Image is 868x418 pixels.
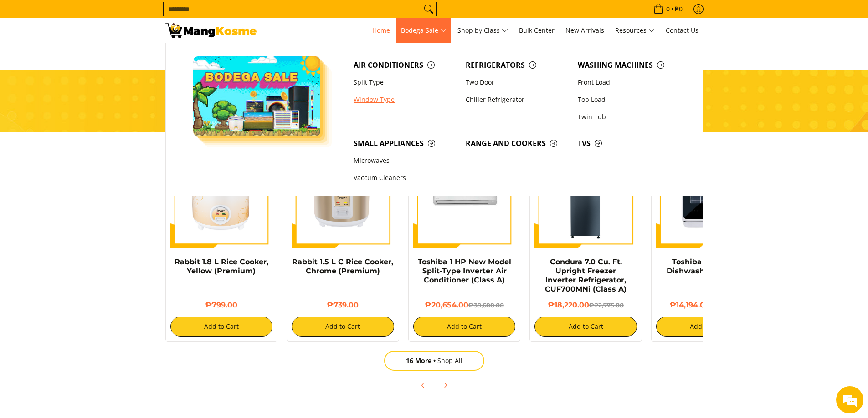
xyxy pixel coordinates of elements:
img: Mang Kosme: Your Home Appliances Warehouse Sale Partner! [165,23,257,38]
img: Condura 7.0 Cu. Ft. Upright Freezer Inverter Refrigerator, CUF700MNi (Class A) [534,146,637,248]
button: Add to Cart [292,317,394,337]
del: ₱39,600.00 [468,302,504,309]
a: Shop by Class [453,18,513,43]
a: Condura 7.0 Cu. Ft. Upright Freezer Inverter Refrigerator, CUF700MNi (Class A) [545,257,627,293]
span: Small Appliances [354,138,457,149]
span: New Arrivals [565,26,604,35]
a: Microwaves [349,152,461,170]
a: Contact Us [661,18,703,43]
span: Shop by Class [457,25,508,36]
span: • [651,4,685,14]
span: Bodega Sale [401,25,447,36]
span: Washing Machines [578,60,681,71]
a: Washing Machines [573,56,685,74]
a: Rabbit 1.5 L C Rice Cooker, Chrome (Premium) [292,257,393,275]
a: Small Appliances [349,135,461,152]
img: Toshiba Mini 4-Set Dishwasher (Class A) [656,146,759,248]
img: Toshiba 1 HP New Model Split-Type Inverter Air Conditioner (Class A) [413,146,516,248]
a: Window Type [349,91,461,108]
span: 0 [665,6,671,12]
del: ₱22,775.00 [589,302,624,309]
span: Home [372,26,390,35]
button: Previous [413,375,433,395]
span: Refrigerators [466,60,569,71]
span: We're online! [53,115,126,206]
span: ₱0 [673,6,684,12]
span: Contact Us [666,26,699,35]
a: New Arrivals [561,18,609,43]
span: 16 More [406,356,437,365]
h6: ₱20,654.00 [413,301,516,310]
a: Resources [611,18,659,43]
a: 16 MoreShop All [384,351,484,371]
a: Vaccum Cleaners [349,170,461,187]
a: Front Load [573,74,685,91]
button: Add to Cart [534,317,637,337]
a: Rabbit 1.8 L Rice Cooker, Yellow (Premium) [175,257,268,275]
a: Refrigerators [461,56,573,74]
a: Air Conditioners [349,56,461,74]
a: Toshiba Mini 4-Set Dishwasher (Class A) [667,257,748,275]
span: Air Conditioners [354,60,457,71]
h6: ₱18,220.00 [534,301,637,310]
a: Home [368,18,395,43]
nav: Main Menu [266,18,703,43]
a: Bulk Center [514,18,559,43]
a: Toshiba 1 HP New Model Split-Type Inverter Air Conditioner (Class A) [418,257,511,284]
button: Search [421,2,436,16]
img: Bodega Sale [193,56,321,136]
a: Top Load [573,91,685,108]
textarea: Type your message and hit 'Enter' [5,248,174,280]
h6: ₱739.00 [292,301,394,310]
div: Minimize live chat window [149,5,171,26]
img: https://mangkosme.com/products/rabbit-1-8-l-rice-cooker-yellow-class-a [170,146,273,248]
button: Next [435,375,455,395]
div: Chat with us now [47,51,153,63]
span: TVs [578,138,681,149]
a: Twin Tub [573,108,685,126]
span: Resources [615,25,655,36]
a: Range and Cookers [461,135,573,152]
button: Add to Cart [170,317,273,337]
a: Bodega Sale [396,18,451,43]
a: TVs [573,135,685,152]
a: Split Type [349,74,461,91]
span: Bulk Center [519,26,555,35]
a: Chiller Refrigerator [461,91,573,108]
a: Two Door [461,74,573,91]
h6: ₱799.00 [170,301,273,310]
h6: ₱14,194.00 [656,301,759,310]
button: Add to Cart [413,317,516,337]
span: Range and Cookers [466,138,569,149]
img: https://mangkosme.com/products/rabbit-1-5-l-c-rice-cooker-chrome-class-a [292,146,394,248]
button: Add to Cart [656,317,759,337]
